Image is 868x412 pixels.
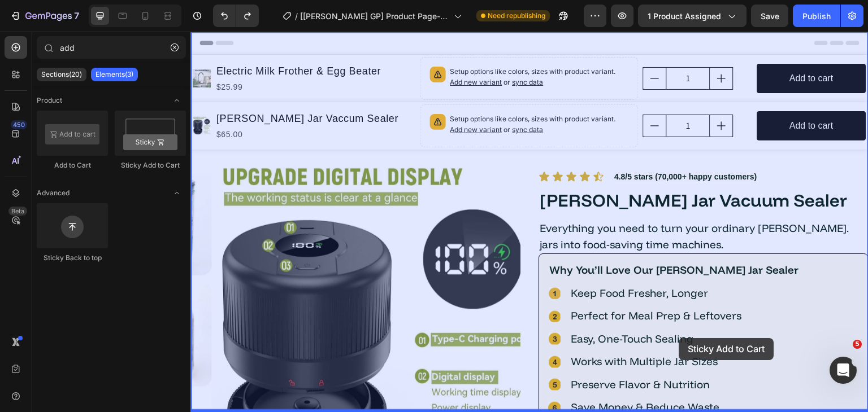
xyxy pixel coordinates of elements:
span: Toggle open [168,184,186,202]
div: Publish [802,10,831,22]
button: 7 [5,5,84,27]
span: Advanced [37,188,70,198]
span: 5 [853,340,862,349]
button: 1 product assigned [638,5,747,27]
div: Sticky Back to top [37,253,108,263]
button: Save [751,5,788,27]
span: 1 product assigned [648,10,721,22]
button: Publish [793,5,840,27]
p: 7 [74,9,79,23]
span: [[PERSON_NAME] GP] Product Page- Designed by [PERSON_NAME] [300,10,449,22]
div: Add to Cart [37,160,108,170]
div: Undo/Redo [213,5,259,27]
span: Toggle open [168,91,186,109]
p: Sections(20) [41,70,82,79]
iframe: Intercom live chat [830,357,857,384]
div: Beta [8,207,27,216]
iframe: Design area [190,32,868,412]
div: 450 [11,120,27,129]
span: Save [761,11,779,21]
span: / [295,10,298,22]
span: Need republishing [488,11,545,21]
input: Search Sections & Elements [37,36,186,59]
div: Sticky Add to Cart [115,160,186,170]
p: Elements(3) [96,70,133,79]
span: Product [37,95,62,106]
